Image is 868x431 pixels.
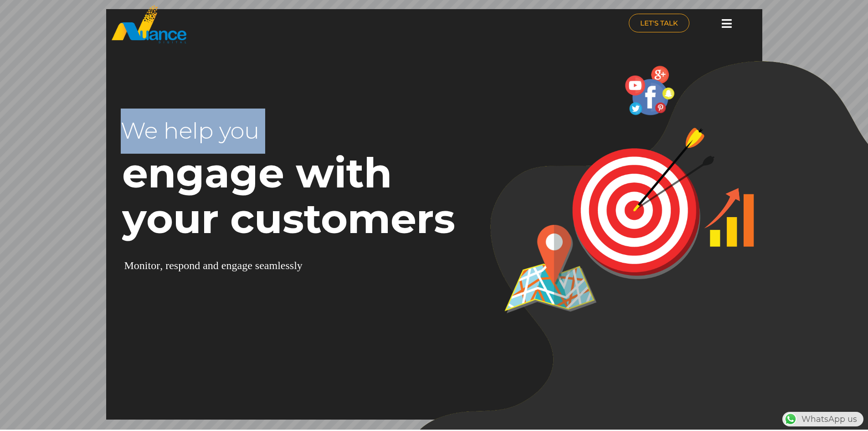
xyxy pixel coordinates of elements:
div: o [151,259,156,272]
div: r [156,259,160,272]
a: WhatsAppWhatsApp us [782,414,863,424]
div: d [195,259,200,272]
div: m [269,259,277,272]
div: t [148,259,151,272]
img: WhatsApp [783,412,798,426]
div: M [124,259,134,272]
div: g [232,259,237,272]
div: n [226,259,232,272]
div: s [255,259,259,272]
div: l [294,259,297,272]
div: e [247,259,252,272]
div: e [221,259,226,272]
div: y [297,259,303,272]
div: s [285,259,289,272]
div: o [184,259,189,272]
div: , [160,259,163,272]
div: a [237,259,242,272]
div: e [281,259,286,272]
div: r [165,259,169,272]
span: LET'S TALK [640,20,678,26]
div: o [134,259,139,272]
div: s [290,259,294,272]
div: i [145,259,148,272]
div: a [264,259,269,272]
div: l [277,259,281,272]
div: s [174,259,178,272]
div: g [242,259,247,272]
img: nuance-qatar_logo [111,5,187,44]
a: nuance-qatar_logo [111,5,430,44]
div: e [169,259,174,272]
div: n [208,259,213,272]
div: a [203,259,208,272]
rs-layer: We help you [121,108,405,154]
rs-layer: engage with your customers [122,150,481,241]
div: n [189,259,195,272]
div: p [178,259,184,272]
div: WhatsApp us [782,412,863,426]
div: n [139,259,145,272]
div: e [259,259,264,272]
div: d [213,259,219,272]
a: LET'S TALK [629,14,689,32]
